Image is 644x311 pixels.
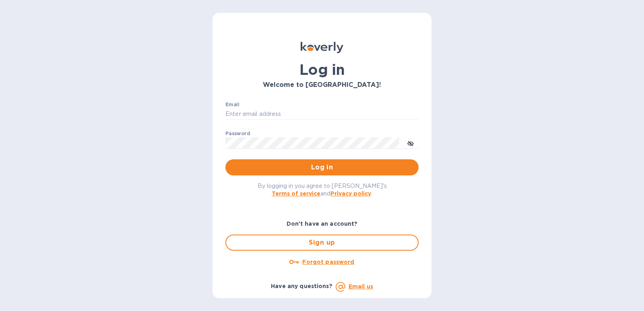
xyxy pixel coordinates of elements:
[301,42,343,53] img: Koverly
[225,235,419,251] button: Sign up
[225,61,419,78] h1: Log in
[272,190,320,197] a: Terms of service
[225,108,419,120] input: Enter email address
[225,159,419,175] button: Log in
[287,220,358,227] b: Don't have an account?
[225,131,250,136] label: Password
[349,283,373,290] a: Email us
[302,259,354,265] u: Forgot password
[233,238,411,247] span: Sign up
[225,81,419,89] h3: Welcome to [GEOGRAPHIC_DATA]!
[402,135,419,151] button: toggle password visibility
[330,190,371,197] a: Privacy policy
[271,283,332,289] b: Have any questions?
[225,102,239,107] label: Email
[258,183,387,197] span: By logging in you agree to [PERSON_NAME]'s and .
[232,163,412,172] span: Log in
